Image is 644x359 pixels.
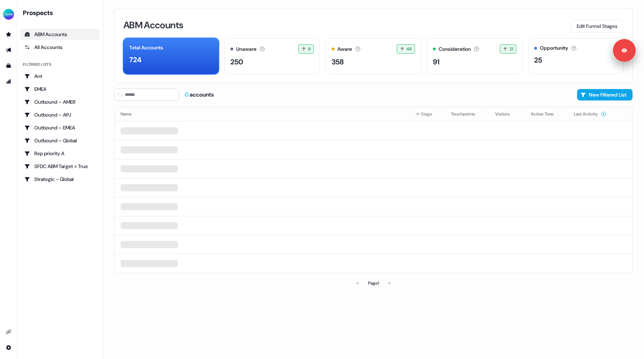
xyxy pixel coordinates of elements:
button: New Filtered List [577,89,633,100]
div: Strategic - Global [24,176,96,183]
button: Touchpoints [451,108,484,121]
h3: ABM Accounts [123,20,183,30]
div: Page 1 [368,280,379,287]
a: Go to templates [3,60,14,72]
a: Go to Ant [20,70,100,82]
div: Ant [24,73,96,80]
a: Go to Outbound – EMEA [20,122,100,133]
div: All Accounts [24,44,96,51]
th: Name [115,107,410,121]
div: SFDC ABM Target = True [24,163,96,170]
button: Visitors [495,108,518,121]
div: Outbound – Global [24,137,96,144]
a: Go to integrations [3,326,14,338]
div: Prospects [23,9,100,17]
button: Edit Funnel Stages [571,20,624,33]
div: 358 [332,56,344,67]
div: ABM Accounts [24,31,96,38]
div: Outbound – APJ [24,111,96,118]
div: Stage [415,110,440,118]
span: 21 [509,45,513,53]
div: Unaware [236,45,257,53]
a: Go to Strategic - Global [20,173,100,185]
a: Go to integrations [3,342,14,353]
div: Filtered lists [23,62,51,68]
div: Outbound – EMEA [24,124,96,131]
a: Go to prospects [3,29,14,40]
a: ABM Accounts [20,29,100,40]
div: 250 [230,56,243,67]
a: Go to Outbound – AMER [20,96,100,108]
span: 9 [308,45,311,53]
span: 0 [185,91,190,98]
div: EMEA [24,85,96,93]
button: Active Time [531,108,562,121]
div: 724 [129,54,142,65]
button: Last Activity [574,108,606,121]
div: Outbound – AMER [24,98,96,105]
a: All accounts [20,41,100,53]
a: Go to attribution [3,76,14,87]
div: Rep priority A [24,150,96,157]
div: Opportunity [540,44,568,52]
div: Total Accounts [129,44,163,51]
a: Go to outbound experience [3,44,14,56]
span: 46 [406,45,412,53]
a: Go to SFDC ABM Target = True [20,161,100,172]
a: Go to Rep priority A [20,148,100,159]
a: Go to Outbound – Global [20,135,100,146]
div: 91 [433,56,440,67]
div: Aware [337,45,352,53]
div: 25 [534,55,542,65]
div: accounts [185,91,214,99]
a: Go to Outbound – APJ [20,109,100,121]
a: Go to EMEA [20,83,100,95]
div: Consideration [439,45,471,53]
